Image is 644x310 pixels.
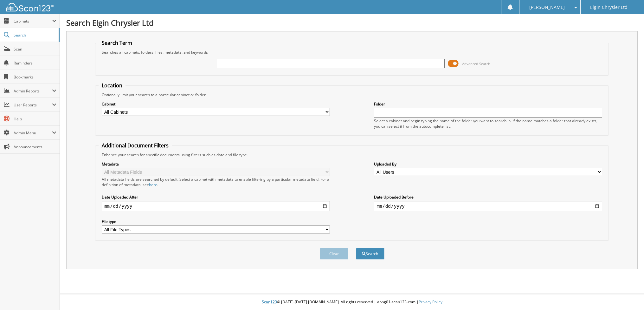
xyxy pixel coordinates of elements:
[14,46,56,52] span: Scan
[14,130,52,136] span: Admin Menu
[462,61,490,66] span: Advanced Search
[99,152,605,158] div: Enhance your search for specific documents using filters such as date and file type.
[99,39,135,46] legend: Search Term
[99,92,605,98] div: Optionally limit your search to a particular cabinet or folder
[14,18,52,24] span: Cabinets
[14,102,52,108] span: User Reports
[14,32,55,38] span: Search
[102,161,330,167] label: Metadata
[102,194,330,200] label: Date Uploaded After
[262,299,277,305] span: Scan123
[6,3,54,11] img: scan123-logo-white.svg
[356,248,384,259] button: Search
[102,177,330,187] div: All metadata fields are searched by default. Select a cabinet with metadata to enable filtering b...
[374,101,602,107] label: Folder
[99,50,605,55] div: Searches all cabinets, folders, files, metadata, and keywords
[99,82,126,89] legend: Location
[102,101,330,107] label: Cabinet
[102,219,330,224] label: File type
[374,161,602,167] label: Uploaded By
[14,74,56,80] span: Bookmarks
[102,201,330,211] input: start
[374,194,602,200] label: Date Uploaded Before
[99,142,172,149] legend: Additional Document Filters
[14,116,56,122] span: Help
[374,201,602,211] input: end
[320,248,348,259] button: Clear
[374,118,602,129] div: Select a cabinet and begin typing the name of the folder you want to search in. If the name match...
[14,144,56,150] span: Announcements
[14,88,52,94] span: Admin Reports
[60,294,644,310] div: © [DATE]-[DATE] [DOMAIN_NAME]. All rights reserved | appg01-scan123-com |
[419,299,442,305] a: Privacy Policy
[149,182,157,187] a: here
[529,5,565,9] span: [PERSON_NAME]
[66,17,638,28] h1: Search Elgin Chrysler Ltd
[590,5,628,9] span: Elgin Chrysler Ltd
[14,60,56,66] span: Reminders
